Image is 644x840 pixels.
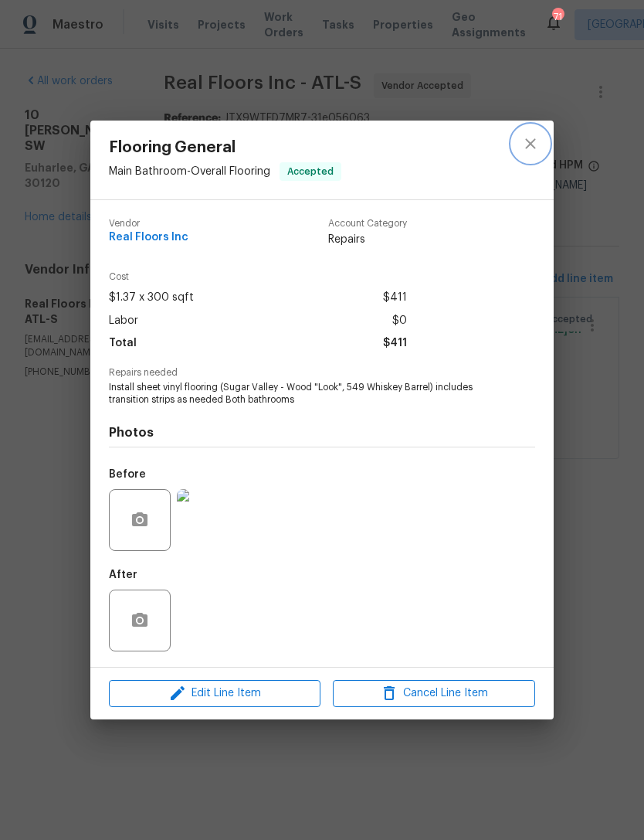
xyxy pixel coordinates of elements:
[109,368,535,378] span: Repairs needed
[109,469,146,480] h5: Before
[281,164,340,179] span: Accepted
[109,310,138,332] span: Labor
[383,332,407,355] span: $411
[328,219,407,229] span: Account Category
[114,684,316,703] span: Edit Line Item
[109,232,188,243] span: Real Floors Inc
[552,9,563,25] div: 71
[512,125,549,162] button: close
[109,381,493,407] span: Install sheet vinyl flooring (Sugar Valley - Wood "Look", 549 Whiskey Barrel) includes transition...
[337,684,530,703] span: Cancel Line Item
[109,332,137,355] span: Total
[109,425,535,440] h4: Photos
[383,287,407,309] span: $411
[109,570,137,580] h5: After
[392,310,407,332] span: $0
[109,680,320,707] button: Edit Line Item
[109,287,194,309] span: $1.37 x 300 sqft
[333,680,535,707] button: Cancel Line Item
[109,139,341,156] span: Flooring General
[109,272,407,282] span: Cost
[109,166,270,177] span: Main Bathroom - Overall Flooring
[109,219,188,229] span: Vendor
[328,232,407,247] span: Repairs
